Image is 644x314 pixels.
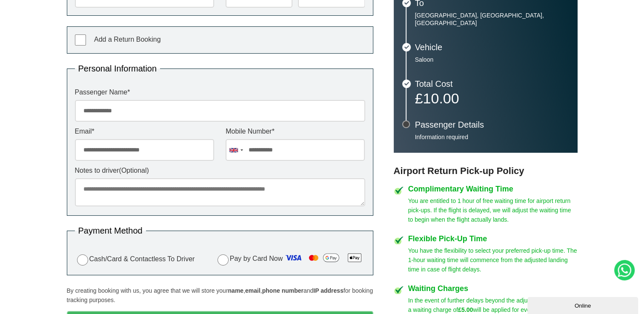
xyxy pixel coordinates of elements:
p: By creating booking with us, you agree that we will store your , , and for booking tracking purpo... [67,286,373,305]
strong: name [228,287,243,294]
strong: IP address [313,287,343,294]
h3: Passenger Details [415,120,569,129]
label: Mobile Number [226,128,365,135]
iframe: chat widget [527,295,640,314]
span: (Optional) [119,167,149,174]
legend: Personal Information [75,64,160,73]
input: Cash/Card & Contactless To Driver [77,254,88,265]
strong: email [245,287,260,294]
h3: Vehicle [415,43,569,51]
strong: £5.00 [458,306,473,313]
div: United Kingdom: +44 [226,140,246,160]
p: Saloon [415,56,569,63]
input: Pay by Card Now [218,254,229,265]
h4: Flexible Pick-Up Time [408,235,578,243]
h4: Complimentary Waiting Time [408,185,578,193]
p: [GEOGRAPHIC_DATA], [GEOGRAPHIC_DATA], [GEOGRAPHIC_DATA] [415,11,569,27]
p: You are entitled to 1 hour of free waiting time for airport return pick-ups. If the flight is del... [408,196,578,224]
label: Notes to driver [75,167,365,174]
p: £ [415,92,569,104]
label: Passenger Name [75,89,365,96]
label: Email [75,128,214,135]
label: Cash/Card & Contactless To Driver [75,253,195,265]
input: Add a Return Booking [75,34,86,46]
h3: Total Cost [415,80,569,88]
h4: Waiting Charges [408,285,578,292]
span: 10.00 [423,90,459,106]
h3: Airport Return Pick-up Policy [394,166,578,177]
span: Add a Return Booking [94,36,161,43]
p: Information required [415,133,569,141]
p: You have the flexibility to select your preferred pick-up time. The 1-hour waiting time will comm... [408,246,578,274]
legend: Payment Method [75,226,146,235]
label: Pay by Card Now [215,251,365,267]
strong: phone number [262,287,303,294]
